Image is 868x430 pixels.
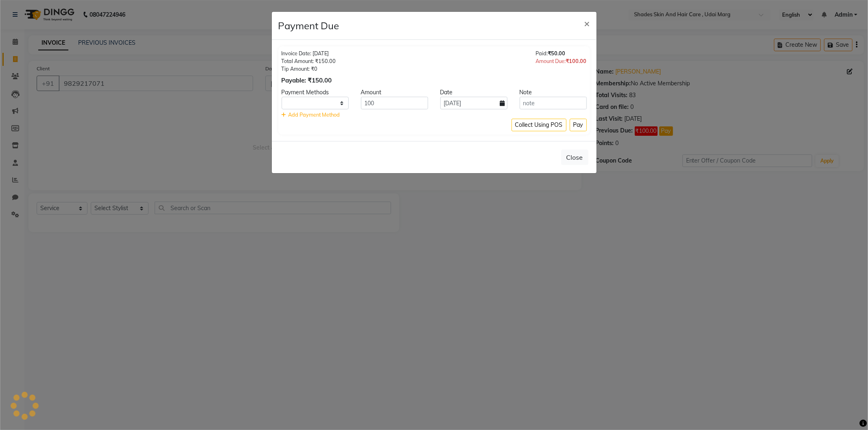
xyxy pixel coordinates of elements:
[548,50,566,56] span: ₹50.00
[282,50,336,57] div: Invoice Date: [DATE]
[289,111,340,118] span: Add Payment Method
[512,119,566,131] button: Collect Using POS
[361,97,428,109] input: Amount
[278,18,339,33] h4: Payment Due
[514,88,593,97] div: Note
[578,12,597,35] button: Close
[566,58,587,64] span: ₹100.00
[355,88,434,97] div: Amount
[584,17,590,29] span: ×
[434,88,514,97] div: Date
[440,97,507,109] input: yyyy-mm-dd
[536,57,587,65] div: Amount Due:
[520,97,587,109] input: note
[561,150,588,165] button: Close
[282,57,336,65] div: Total Amount: ₹150.00
[536,50,587,57] div: Paid:
[570,119,587,131] button: Pay
[282,65,336,73] div: Tip Amount: ₹0
[275,88,355,97] div: Payment Methods
[282,76,336,85] div: Payable: ₹150.00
